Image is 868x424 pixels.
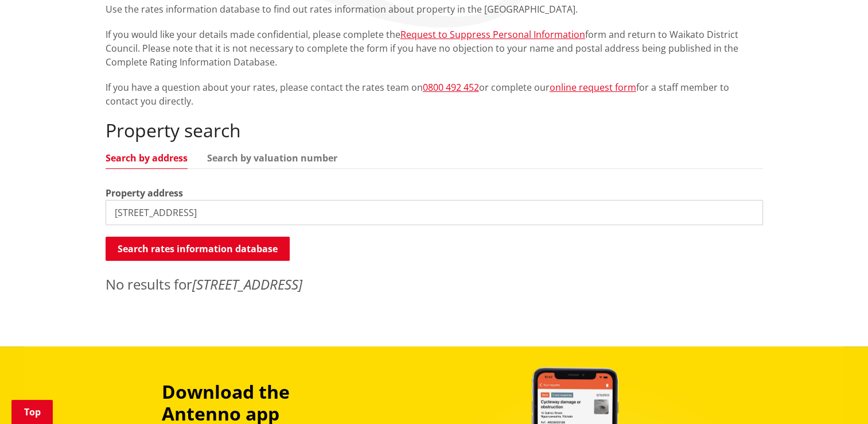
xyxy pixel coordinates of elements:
a: Request to Suppress Personal Information [400,28,585,41]
p: Use the rates information database to find out rates information about property in the [GEOGRAPHI... [106,2,763,16]
a: 0800 492 452 [423,81,479,94]
iframe: Messenger Launcher [815,376,857,417]
p: If you have a question about your rates, please contact the rates team on or complete our for a s... [106,80,763,108]
a: Search by valuation number [207,153,337,163]
button: Search rates information database [106,237,290,261]
a: Top [11,400,53,424]
h2: Property search [106,120,763,141]
label: Property address [106,186,183,200]
p: If you would like your details made confidential, please complete the form and return to Waikato ... [106,28,763,69]
p: No results for [106,274,763,295]
a: Search by address [106,153,188,163]
input: e.g. Duke Street NGARUAWAHIA [106,200,763,225]
em: [STREET_ADDRESS] [192,275,302,294]
a: online request form [550,81,636,94]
